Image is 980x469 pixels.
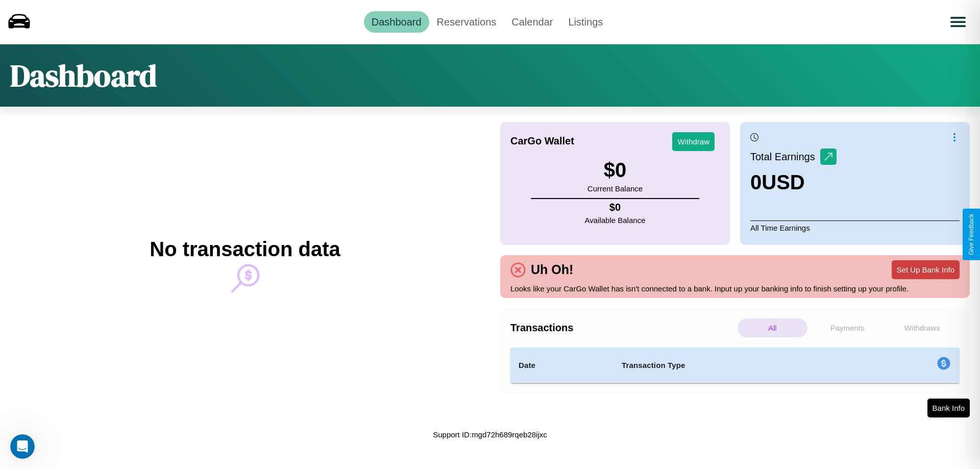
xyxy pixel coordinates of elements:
[750,171,837,194] h3: 0 USD
[944,8,972,36] button: Open menu
[560,11,610,33] a: Listings
[510,348,960,383] table: simple table
[510,135,574,147] h4: CarGo Wallet
[750,147,820,166] p: Total Earnings
[892,260,960,279] button: Set Up Bank Info
[585,202,646,213] h4: $ 0
[813,318,883,337] p: Payments
[968,214,975,255] div: Give Feedback
[150,238,340,261] h2: No transaction data
[10,55,157,96] h1: Dashboard
[526,262,578,277] h4: Uh Oh!
[510,322,735,334] h4: Transactions
[587,159,643,182] h3: $ 0
[519,359,605,372] h4: Date
[364,11,429,33] a: Dashboard
[433,428,547,441] p: Support ID: mgd72h689rqeb28ijxc
[10,434,35,459] iframe: Intercom live chat
[504,11,560,33] a: Calendar
[510,282,960,295] p: Looks like your CarGo Wallet has isn't connected to a bank. Input up your banking info to finish ...
[429,11,504,33] a: Reservations
[738,318,807,337] p: All
[622,359,853,372] h4: Transaction Type
[750,220,960,235] p: All Time Earnings
[672,132,715,151] button: Withdraw
[887,318,957,337] p: Withdraws
[927,399,970,417] button: Bank Info
[587,182,643,195] p: Current Balance
[585,213,646,227] p: Available Balance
